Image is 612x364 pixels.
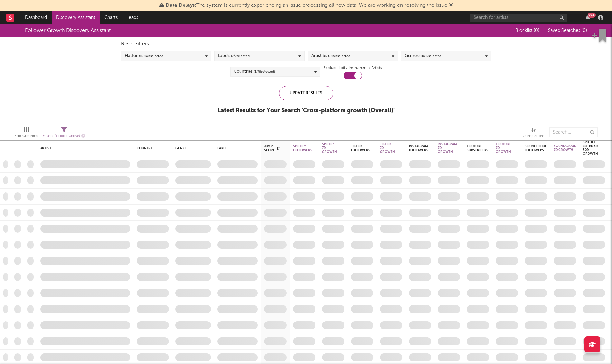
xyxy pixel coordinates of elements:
div: Edit Columns [14,124,38,143]
div: Spotify Followers [293,145,312,152]
span: Dismiss [449,3,453,8]
label: Exclude Lofi / Instrumental Artists [324,64,382,72]
input: Search... [549,127,598,137]
span: ( 7 / 7 selected) [231,52,250,60]
div: Tiktok Followers [351,145,370,152]
a: Dashboard [21,11,52,24]
div: Filters(11 filters active) [43,124,85,143]
div: Spotify 7D Growth [322,142,337,154]
button: 99+ [586,15,590,20]
div: Jump Score [523,132,544,140]
span: Blocklist [515,28,539,33]
div: Jump Score [264,145,280,152]
div: Filters [43,132,85,140]
span: Data Delays [166,3,195,8]
div: Edit Columns [14,132,38,140]
div: Country [137,146,166,150]
div: Countries [234,68,275,76]
div: Labels [218,52,250,60]
div: Reset Filters [121,40,491,48]
a: Discovery Assistant [52,11,100,24]
div: Genres [405,52,442,60]
div: Update Results [279,86,333,100]
div: Platforms [125,52,164,60]
div: YouTube Subscribers [467,145,488,152]
div: Artist Size [311,52,351,60]
span: ( 5 / 5 selected) [331,52,351,60]
div: Instagram Followers [409,145,428,152]
a: Charts [100,11,122,24]
div: Latest Results for Your Search ' Cross-platform growth (Overall) ' [218,107,395,115]
input: Search for artists [470,14,567,22]
span: : The system is currently experiencing an issue processing all new data. We are working on resolv... [166,3,447,8]
span: ( 16 / 17 selected) [419,52,442,60]
span: ( 5 / 5 selected) [144,52,164,60]
div: Artist [40,146,127,150]
div: 99 + [588,13,596,18]
div: Tiktok 7D Growth [380,142,395,154]
a: Leads [122,11,143,24]
div: YouTube 7D Growth [496,142,511,154]
span: ( 0 ) [534,28,539,33]
div: Soundcloud 7D Growth [554,144,576,152]
span: ( 11 filters active) [55,135,80,138]
div: Follower Growth Discovery Assistant [25,27,111,34]
div: Spotify Listener 30D Growth [583,140,598,156]
button: Saved Searches (0) [546,28,587,33]
div: Label [217,146,254,150]
div: Genre [175,146,208,150]
span: ( 1 / 78 selected) [254,68,275,76]
div: Soundcloud Followers [525,145,547,152]
span: Saved Searches [548,28,587,33]
div: Instagram 7D Growth [438,142,457,154]
div: Jump Score [523,124,544,143]
span: ( 0 ) [581,28,587,33]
